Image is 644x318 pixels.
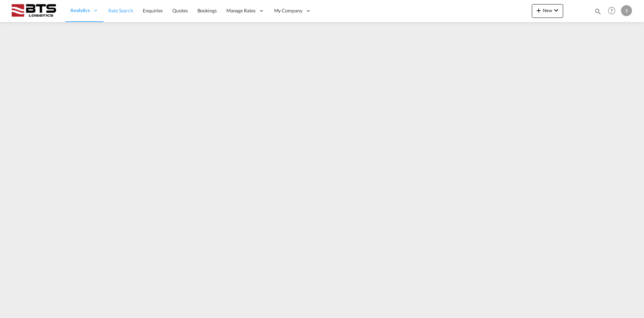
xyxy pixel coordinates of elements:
[594,8,602,15] md-icon: icon-magnify
[274,7,302,14] span: My Company
[606,5,618,17] span: Help
[535,6,543,14] md-icon: icon-plus 400-fg
[532,4,563,18] button: icon-plus 400-fgNewicon-chevron-down
[70,7,90,14] span: Analytics
[621,5,632,16] div: S
[10,3,57,19] img: cdcc71d0be7811ed9adfbf939d2aa0e8.png
[552,6,560,14] md-icon: icon-chevron-down
[108,8,133,13] span: Rate Search
[226,7,256,14] span: Manage Rates
[143,8,163,13] span: Enquiries
[606,5,621,17] div: Help
[172,8,187,13] span: Quotes
[197,8,217,13] span: Bookings
[594,8,602,18] div: icon-magnify
[535,8,560,13] span: New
